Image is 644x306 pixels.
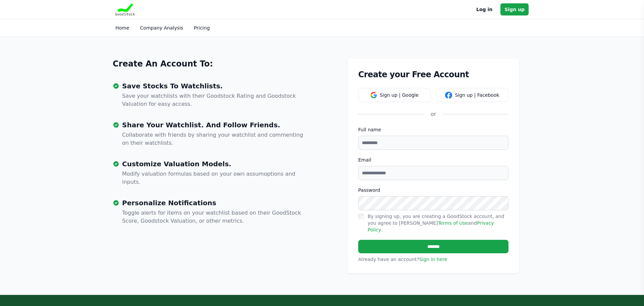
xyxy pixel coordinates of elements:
[436,88,508,102] button: Sign up | Facebook
[122,200,309,206] h3: Personalize Notifications
[122,131,309,147] p: Collaborate with friends by sharing your watchlist and commenting on their watchlists.
[194,25,210,31] a: Pricing
[115,3,135,15] img: Goodstock Logo
[122,170,309,186] p: Modify valuation formulas based on your own assumoptions and inputs.
[122,83,309,89] h3: Save Stocks To Watchlists.
[358,69,508,80] h1: Create your Free Account
[476,5,492,13] a: Log in
[122,122,309,128] h3: Share Your Watchlist. And Follow Friends.
[368,214,504,232] label: By signing up, you are creating a GoodStock account, and you agree to [PERSON_NAME] and .
[358,187,508,193] label: Password
[122,161,309,167] h3: Customize Valuation Models.
[140,25,183,31] a: Company Analysis
[358,126,508,133] label: Full name
[419,257,447,262] a: Sign in here
[358,88,431,102] button: Sign up | Google
[113,58,213,69] a: Create An Account To:
[122,209,309,225] p: Toggle alerts for items on your watchlist based on their GoodStock Score, Goodstock Valuation, or...
[438,220,468,226] a: Terms of Use
[424,110,443,118] div: or
[358,256,508,263] p: Already have an account?
[122,92,309,108] p: Save your watchlists with their Goodstock Rating and Goodstock Valuation for easy access.
[115,25,129,31] a: Home
[358,157,508,163] label: Email
[500,3,529,15] a: Sign up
